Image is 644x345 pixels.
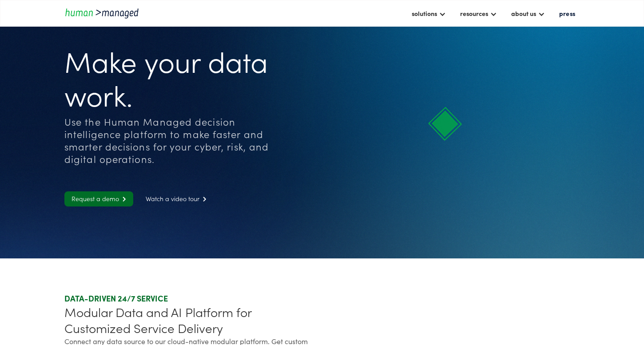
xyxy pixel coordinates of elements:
[407,6,450,21] div: solutions
[507,6,549,21] div: about us
[511,8,536,19] div: about us
[456,6,501,21] div: resources
[64,191,133,206] a: Request a demo
[64,293,318,304] div: DATA-DRIVEN 24/7 SERVICE
[64,44,286,111] h1: Make your data work.
[199,196,207,202] span: 
[64,304,318,336] div: Modular Data and AI Platform for Customized Service Delivery
[64,7,144,19] a: home
[119,196,126,202] span: 
[460,8,488,19] div: resources
[64,115,286,165] div: Use the Human Managed decision intelligence platform to make faster and smarter decisions for you...
[555,6,580,21] a: press
[139,191,214,206] a: Watch a video tour
[412,8,437,19] div: solutions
